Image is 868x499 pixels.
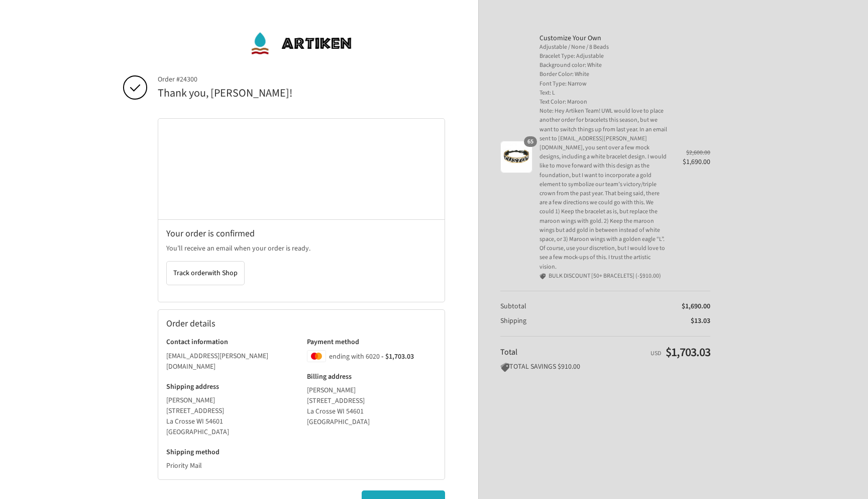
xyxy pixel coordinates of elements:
[666,344,710,361] span: $1,703.03
[500,302,612,311] th: Subtotal
[539,52,669,61] span: Bracelet Type: Adjustable
[500,347,517,358] span: Total
[158,75,445,84] span: Order #24300
[500,316,526,326] span: Shipping
[500,362,556,372] span: TOTAL SAVINGS
[307,372,437,381] h3: Billing address
[166,261,245,285] button: Track orderwith Shop
[381,351,414,361] span: - $1,703.03
[158,119,445,219] iframe: Google map displaying pin point of shipping address: La Crosse, Wisconsin
[539,79,669,89] span: Font Type: Narrow
[329,351,380,361] span: ending with 6020
[166,351,268,372] bdo: [EMAIL_ADDRESS][PERSON_NAME][DOMAIN_NAME]
[686,148,710,157] del: $2,600.00
[166,461,296,471] p: Priority Mail
[307,338,437,347] h3: Payment method
[539,70,669,79] span: Border Color: White
[207,268,238,278] span: with Shop
[539,107,669,272] span: Note: Hey Artiken Team! UWL would love to place another order for bracelets this season, but we w...
[682,301,710,311] span: $1,690.00
[650,349,661,358] span: USD
[558,362,580,372] span: $910.00
[166,318,301,329] h2: Order details
[539,98,669,107] span: Text Color: Maroon
[158,86,445,101] h2: Thank you, [PERSON_NAME]!
[173,268,238,278] span: Track order
[539,61,669,70] span: Background color: White
[166,395,296,438] address: [PERSON_NAME] [STREET_ADDRESS] La Crosse WI 54601 [GEOGRAPHIC_DATA]
[166,228,437,239] h2: Your order is confirmed
[539,89,669,98] span: Text: L
[250,28,353,58] img: ArtiKen
[683,157,710,167] span: $1,690.00
[549,272,661,281] span: BULK DISCOUNT [50+ BRACELETS] (-$910.00)
[691,316,710,326] span: $13.03
[524,136,537,147] span: 65
[166,382,296,391] h3: Shipping address
[166,448,296,457] h3: Shipping method
[166,243,437,254] p: You’ll receive an email when your order is ready.
[166,338,296,347] h3: Contact information
[539,34,669,43] span: Customize Your Own
[500,141,532,173] img: Customize Your Own - Adjustable / None / 8 Beads
[307,385,437,428] address: [PERSON_NAME] [STREET_ADDRESS] La Crosse WI 54601 [GEOGRAPHIC_DATA]
[539,43,669,52] span: Adjustable / None / 8 Beads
